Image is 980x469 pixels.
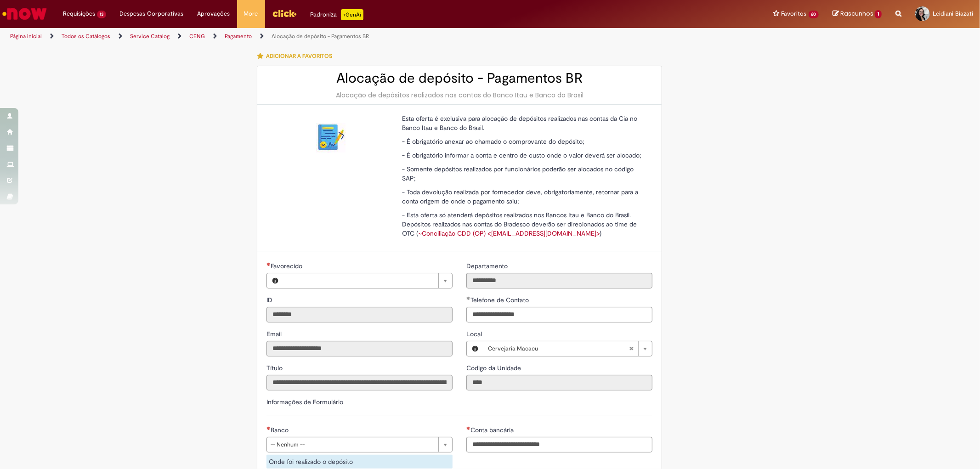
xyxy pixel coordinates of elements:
[97,11,106,18] span: 13
[402,210,646,238] p: - Esta oferta só atenderá depósitos realizados nos Bancos Itau e Banco do Brasil. Depósitos reali...
[466,262,510,270] span: Somente leitura - Departamento
[266,295,274,305] label: Somente leitura - ID
[840,9,873,18] span: Rascunhos
[488,341,629,356] span: Cervejaria Macacu
[402,114,646,132] p: Esta oferta é exclusiva para alocação de depósitos realizados nas contas da Cia no Banco Itau e B...
[266,296,274,304] span: Somente leitura - ID
[466,364,523,372] span: Somente leitura - Código da Unidade
[624,341,638,356] abbr: Limpar campo Local
[272,33,369,40] a: Alocação de depósito - Pagamentos BR
[7,28,646,45] ul: Trilhas de página
[466,437,652,452] input: Conta bancária
[62,33,110,40] a: Todos os Catálogos
[225,33,252,40] a: Pagamento
[1,5,48,23] img: ServiceNow
[271,262,304,270] span: Necessários - Favorecido
[311,9,363,20] div: Padroniza
[466,363,523,373] label: Somente leitura - Código da Unidade
[933,10,973,17] span: Leidiani Biazati
[466,296,470,300] span: Obrigatório Preenchido
[402,151,646,160] p: - É obrigatório informar a conta e centro de custo onde o valor deverá ser alocado;
[470,426,515,434] span: Conta bancária
[316,123,346,153] img: Alocação de depósito - Pagamentos BR
[266,364,284,372] span: Somente leitura - Título
[120,9,184,18] span: Despesas Corporativas
[833,10,882,18] a: Rascunhos
[266,90,652,100] div: Alocação de depósitos realizados nas contas do Banco Itau e Banco do Brasil
[271,426,290,434] span: Banco
[467,341,483,356] button: Local, Visualizar este registro Cervejaria Macacu
[466,426,470,430] span: Necessários
[466,307,652,322] input: Telefone de Contato
[266,398,343,406] label: Informações de Formulário
[402,137,646,146] p: - É obrigatório anexar ao chamado o comprovante do depósito;
[466,330,484,338] span: Local
[809,11,819,18] span: 60
[466,273,652,288] input: Departamento
[130,33,170,40] a: Service Catalog
[266,71,652,86] h2: Alocação de depósito - Pagamentos BR
[272,6,297,20] img: click_logo_yellow_360x200.png
[402,164,646,183] p: - Somente depósitos realizados por funcionários poderão ser alocados no código SAP;
[418,229,600,237] a: ~Conciliação CDD (OP) <[EMAIL_ADDRESS][DOMAIN_NAME]>
[782,9,807,18] span: Favoritos
[266,426,271,430] span: Necessários
[266,262,271,266] span: Necessários
[266,341,453,356] input: Email
[266,375,453,390] input: Título
[466,261,510,271] label: Somente leitura - Departamento
[483,341,652,356] a: Cervejaria MacacuLimpar campo Local
[266,329,283,339] label: Somente leitura - Email
[266,52,332,60] span: Adicionar a Favoritos
[266,455,453,469] div: Onde foi realizado o depósito
[10,33,42,40] a: Página inicial
[470,296,531,304] span: Telefone de Contato
[466,375,652,390] input: Código da Unidade
[267,273,283,288] button: Favorecido, Visualizar este registro
[266,363,284,373] label: Somente leitura - Título
[266,307,453,322] input: ID
[271,437,434,452] span: -- Nenhum --
[257,46,337,66] button: Adicionar a Favoritos
[875,10,882,18] span: 1
[402,187,646,206] p: - Toda devolução realizada por fornecedor deve, obrigatoriamente, retornar para a conta origem de...
[63,9,95,18] span: Requisições
[198,9,230,18] span: Aprovações
[244,9,258,18] span: More
[283,273,452,288] a: Limpar campo Favorecido
[189,33,205,40] a: CENG
[341,9,363,20] p: +GenAi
